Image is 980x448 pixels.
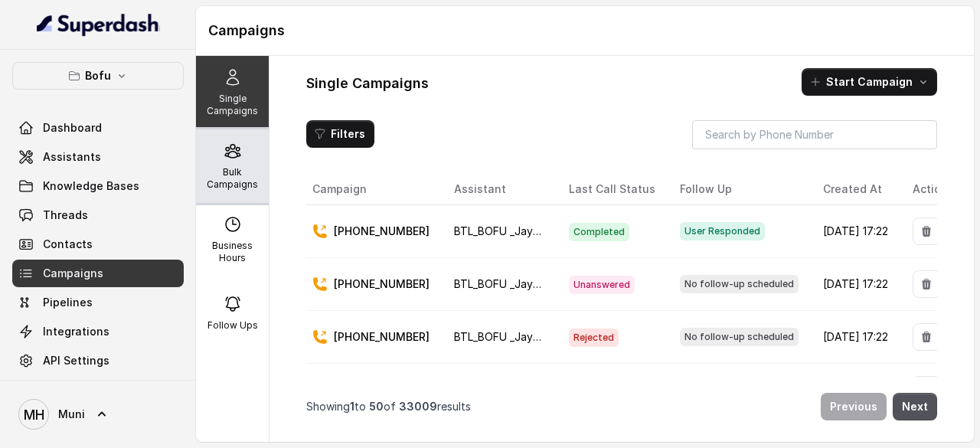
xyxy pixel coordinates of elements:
[334,276,430,292] p: [PHONE_NUMBER]
[369,400,384,413] span: 50
[306,384,937,430] nav: Pagination
[557,174,668,205] th: Last Call Status
[399,400,437,413] span: 33009
[207,319,258,332] p: Follow Ups
[680,328,799,346] span: No follow-up scheduled
[37,12,160,37] img: light.svg
[692,120,937,149] input: Search by Phone Number
[334,329,430,345] p: [PHONE_NUMBER]
[893,393,937,420] button: Next
[208,18,962,43] h1: Campaigns
[334,224,430,239] p: [PHONE_NUMBER]
[24,407,44,423] text: MH
[12,114,184,142] a: Dashboard
[12,201,184,229] a: Threads
[668,174,811,205] th: Follow Up
[350,400,354,413] span: 1
[306,120,374,148] button: Filters
[680,222,765,240] span: User Responded
[43,178,139,194] span: Knowledge Bases
[454,224,562,237] span: BTL_BOFU _Jaynagar
[442,174,557,205] th: Assistant
[202,240,263,264] p: Business Hours
[43,353,109,368] span: API Settings
[569,223,629,241] span: Completed
[12,376,184,404] a: Voices Library
[811,364,900,417] td: [DATE] 17:22
[85,67,111,85] p: Bofu
[202,93,263,117] p: Single Campaigns
[43,120,102,136] span: Dashboard
[306,71,429,96] h1: Single Campaigns
[12,347,184,374] a: API Settings
[12,393,184,436] a: Muni
[569,276,635,294] span: Unanswered
[821,393,887,420] button: Previous
[43,295,93,310] span: Pipelines
[811,311,900,364] td: [DATE] 17:22
[12,318,184,345] a: Integrations
[12,231,184,258] a: Contacts
[900,174,954,205] th: Action
[802,68,937,96] button: Start Campaign
[306,174,442,205] th: Campaign
[811,258,900,311] td: [DATE] 17:22
[454,277,562,290] span: BTL_BOFU _Jaynagar
[43,237,93,252] span: Contacts
[12,172,184,200] a: Knowledge Bases
[454,330,562,343] span: BTL_BOFU _Jaynagar
[569,329,619,347] span: Rejected
[43,266,103,281] span: Campaigns
[43,324,109,339] span: Integrations
[306,399,471,414] p: Showing to of results
[12,143,184,171] a: Assistants
[58,407,85,422] span: Muni
[43,208,88,223] span: Threads
[12,62,184,90] button: Bofu
[12,260,184,287] a: Campaigns
[12,289,184,316] a: Pipelines
[202,166,263,191] p: Bulk Campaigns
[811,205,900,258] td: [DATE] 17:22
[43,149,101,165] span: Assistants
[811,174,900,205] th: Created At
[680,275,799,293] span: No follow-up scheduled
